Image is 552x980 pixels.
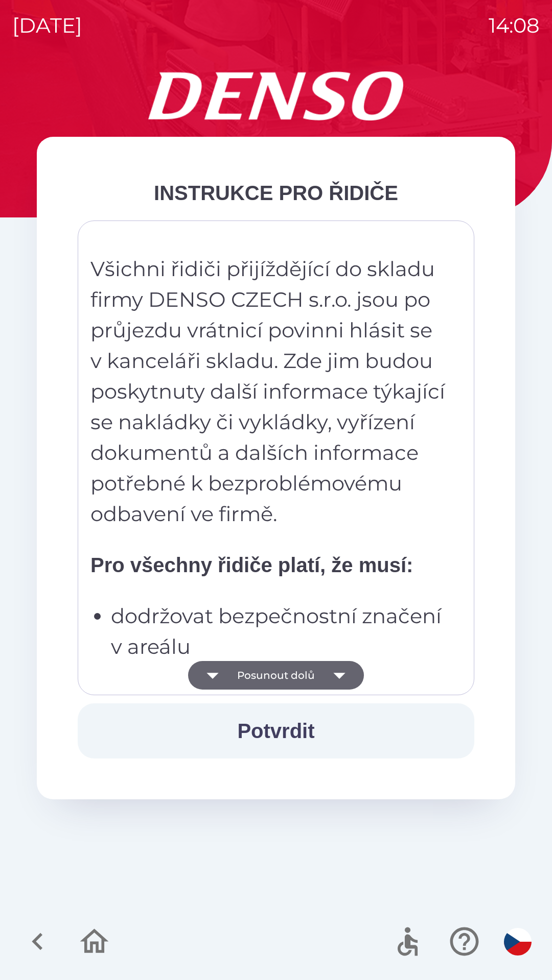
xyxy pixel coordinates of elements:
div: INSTRUKCE PRO ŘIDIČE [78,178,474,208]
strong: Pro všechny řidiče platí, že musí: [90,554,413,576]
p: [DATE] [12,10,82,41]
button: Posunout dolů [188,661,364,690]
img: Logo [37,71,515,120]
p: 14:08 [489,10,540,41]
button: Potvrdit [78,703,474,758]
img: cs flag [504,928,532,955]
p: Všichni řidiči přijíždějící do skladu firmy DENSO CZECH s.r.o. jsou po průjezdu vrátnicí povinni ... [90,254,447,529]
p: dodržovat bezpečnostní značení v areálu [111,601,447,662]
